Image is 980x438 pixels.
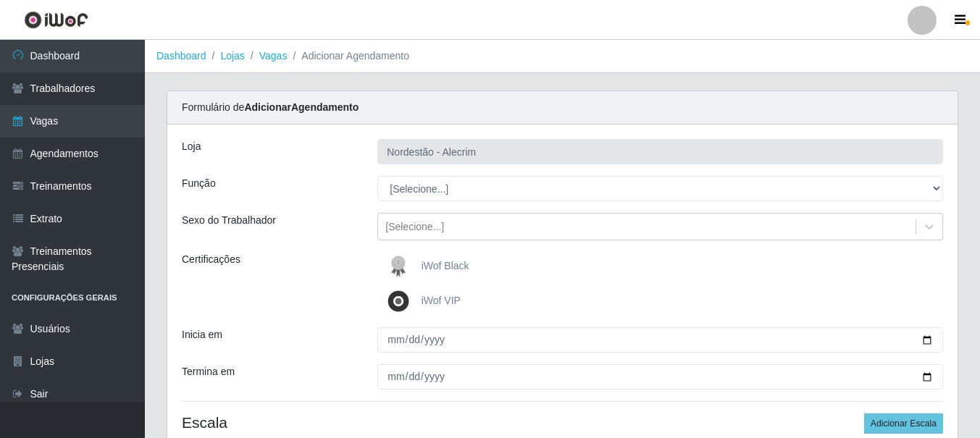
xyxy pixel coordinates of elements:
button: Adicionar Escala [864,413,943,434]
a: Dashboard [156,50,206,62]
label: Função [182,176,216,191]
img: CoreUI Logo [24,11,88,29]
input: 00/00/0000 [377,364,943,389]
img: iWof VIP [384,287,419,316]
span: iWof Black [422,260,469,271]
label: Sexo do Trabalhador [182,213,276,228]
img: iWof Black [384,252,419,281]
nav: breadcrumb [145,40,980,73]
input: 00/00/0000 [377,327,943,353]
label: Certificações [182,252,240,267]
a: Lojas [220,50,244,62]
div: Formulário de [167,91,958,125]
a: Vagas [259,50,288,62]
h4: Escala [182,413,943,431]
label: Loja [182,139,201,154]
label: Termina em [182,364,235,379]
span: iWof VIP [422,295,461,306]
label: Inicia em [182,327,222,342]
strong: Adicionar Agendamento [244,101,359,113]
li: Adicionar Agendamento [287,49,409,64]
div: [Selecione...] [385,219,444,235]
